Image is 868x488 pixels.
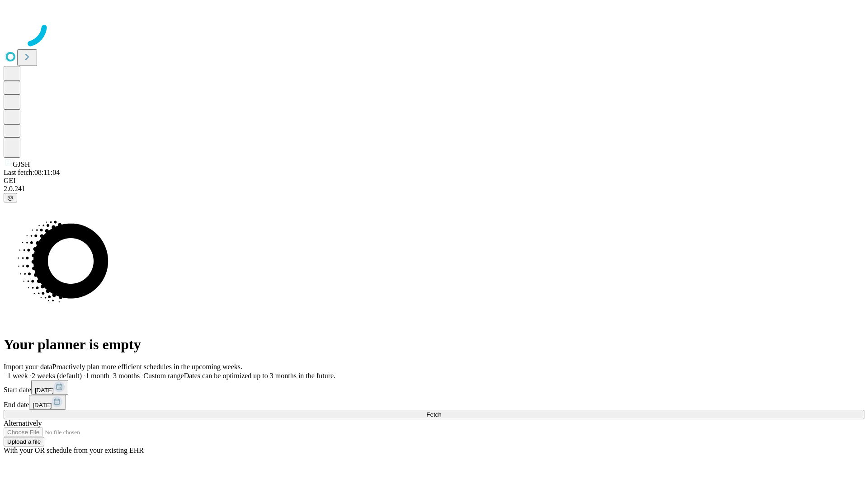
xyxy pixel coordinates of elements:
[35,387,54,394] span: [DATE]
[4,446,144,454] span: With your OR schedule from your existing EHR
[31,380,68,395] button: [DATE]
[113,372,140,380] span: 3 months
[4,169,60,176] span: Last fetch: 08:11:04
[32,372,82,380] span: 2 weeks (default)
[184,372,335,380] span: Dates can be optimized up to 3 months in the future.
[4,177,864,185] div: GEI
[4,185,864,193] div: 2.0.241
[7,194,14,201] span: @
[13,160,30,168] span: GJSH
[4,410,864,419] button: Fetch
[85,372,109,380] span: 1 month
[4,363,52,371] span: Import your data
[4,437,44,446] button: Upload a file
[4,193,17,202] button: @
[4,336,864,353] h1: Your planner is empty
[4,395,864,410] div: End date
[4,419,42,427] span: Alternatively
[52,363,242,371] span: Proactively plan more efficient schedules in the upcoming weeks.
[7,372,28,380] span: 1 week
[4,380,864,395] div: Start date
[143,372,184,380] span: Custom range
[33,402,52,408] span: [DATE]
[29,395,66,410] button: [DATE]
[426,411,441,418] span: Fetch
